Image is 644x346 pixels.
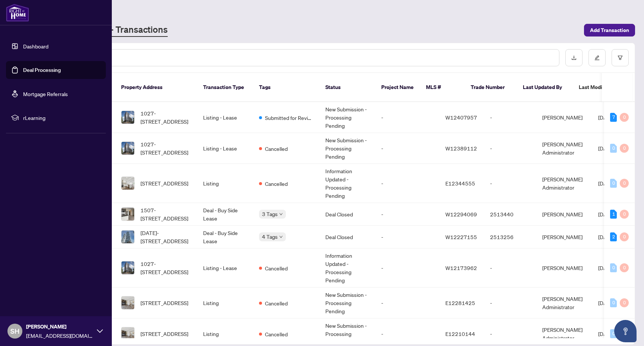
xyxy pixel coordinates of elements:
[265,145,288,153] span: Cancelled
[620,144,629,153] div: 0
[375,203,439,226] td: -
[445,211,477,218] span: W12294069
[517,73,573,102] th: Last Updated By
[610,210,617,219] div: 1
[484,288,536,318] td: -
[26,331,93,340] span: [EMAIL_ADDRESS][DOMAIN_NAME]
[445,145,477,152] span: W12389112
[6,4,29,22] img: logo
[536,203,592,226] td: [PERSON_NAME]
[375,288,439,318] td: -
[262,210,278,218] span: 3 Tags
[598,145,615,152] span: [DATE]
[445,330,475,337] span: E12210144
[141,229,191,245] span: [DATE]-[STREET_ADDRESS]
[121,327,134,340] img: thumbnail-img
[115,73,197,102] th: Property Address
[614,320,637,342] button: Open asap
[121,296,134,309] img: thumbnail-img
[197,248,253,288] td: Listing - Lease
[319,73,375,102] th: Status
[445,180,475,187] span: E12344555
[536,133,592,164] td: [PERSON_NAME] Administrator
[197,102,253,133] td: Listing - Lease
[536,102,592,133] td: [PERSON_NAME]
[141,260,191,276] span: 1027-[STREET_ADDRESS]
[598,211,615,218] span: [DATE]
[612,49,629,66] button: filter
[141,140,191,156] span: 1027-[STREET_ADDRESS]
[375,226,439,248] td: -
[279,212,283,216] span: down
[375,133,439,164] td: -
[536,226,592,248] td: [PERSON_NAME]
[319,133,375,164] td: New Submission - Processing Pending
[618,55,623,60] span: filter
[197,73,253,102] th: Transaction Type
[590,24,629,36] span: Add Transaction
[319,288,375,318] td: New Submission - Processing Pending
[445,299,475,306] span: E12281425
[571,55,577,60] span: download
[121,111,134,124] img: thumbnail-img
[610,113,617,122] div: 7
[610,263,617,272] div: 0
[536,164,592,203] td: [PERSON_NAME] Administrator
[319,203,375,226] td: Deal Closed
[121,142,134,155] img: thumbnail-img
[121,208,134,220] img: thumbnail-img
[375,102,439,133] td: -
[620,263,629,272] div: 0
[573,73,640,102] th: Last Modified Date
[197,133,253,164] td: Listing - Lease
[536,248,592,288] td: [PERSON_NAME]
[445,234,477,240] span: W12227155
[445,114,477,121] span: W12407957
[121,261,134,274] img: thumbnail-img
[598,264,615,271] span: [DATE]
[319,164,375,203] td: Information Updated - Processing Pending
[598,299,615,306] span: [DATE]
[23,114,101,122] span: rLearning
[375,164,439,203] td: -
[319,226,375,248] td: Deal Closed
[588,49,606,66] button: edit
[610,298,617,307] div: 0
[579,83,624,91] span: Last Modified Date
[420,73,465,102] th: MLS #
[262,232,278,241] span: 4 Tags
[265,180,288,188] span: Cancelled
[197,288,253,318] td: Listing
[620,210,629,219] div: 0
[23,43,48,50] a: Dashboard
[197,226,253,248] td: Deal - Buy Side Lease
[10,326,19,336] span: SH
[265,299,288,307] span: Cancelled
[620,179,629,188] div: 0
[26,323,93,331] span: [PERSON_NAME]
[23,91,68,97] a: Mortgage Referrals
[484,102,536,133] td: -
[319,248,375,288] td: Information Updated - Processing Pending
[141,179,188,187] span: [STREET_ADDRESS]
[484,133,536,164] td: -
[197,164,253,203] td: Listing
[253,73,319,102] th: Tags
[598,114,615,121] span: [DATE]
[445,264,477,271] span: W12173962
[141,206,191,222] span: 1507-[STREET_ADDRESS]
[141,109,191,126] span: 1027-[STREET_ADDRESS]
[620,298,629,307] div: 0
[594,55,600,60] span: edit
[319,102,375,133] td: New Submission - Processing Pending
[465,73,517,102] th: Trade Number
[121,231,134,243] img: thumbnail-img
[484,164,536,203] td: -
[197,203,253,226] td: Deal - Buy Side Lease
[265,330,288,338] span: Cancelled
[610,232,617,241] div: 2
[598,234,615,240] span: [DATE]
[610,329,617,338] div: 0
[141,330,188,338] span: [STREET_ADDRESS]
[141,299,188,307] span: [STREET_ADDRESS]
